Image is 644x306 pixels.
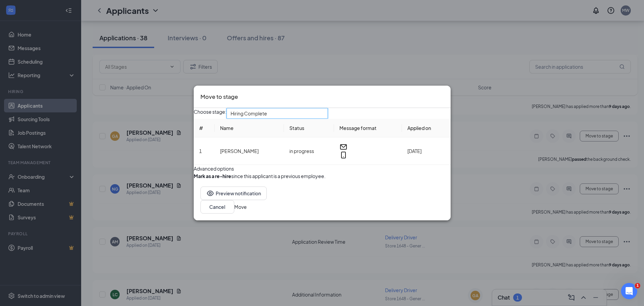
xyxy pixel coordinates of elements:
th: Name [215,119,284,137]
th: # [194,119,215,137]
td: in progress [284,137,334,165]
button: Cancel [200,200,234,214]
th: Status [284,119,334,137]
td: [DATE] [402,137,451,165]
span: 1 [635,283,640,288]
svg: Eye [206,189,214,197]
b: Mark as a re-hire [194,173,231,179]
span: Choose stage: [194,108,226,119]
td: [PERSON_NAME] [215,137,284,165]
span: Hiring Complete [231,108,267,118]
svg: Email [339,143,348,151]
div: since this applicant is a previous employee. [194,172,326,180]
th: Applied on [402,119,451,137]
svg: MobileSms [339,151,348,159]
button: EyePreview notification [200,187,267,200]
iframe: Intercom live chat [621,283,637,299]
button: Move [234,203,247,211]
h3: Move to stage [200,92,238,101]
span: 1 [199,148,202,154]
div: Advanced options [194,165,451,172]
th: Message format [334,119,402,137]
